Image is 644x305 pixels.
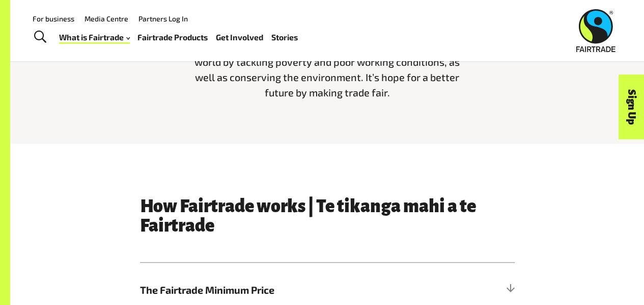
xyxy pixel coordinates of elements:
a: What is Fairtrade [59,30,130,44]
a: For business [33,14,74,23]
a: Partners Log In [138,14,188,23]
a: Get Involved [216,30,263,44]
a: Stories [271,30,298,44]
a: Media Centre [85,14,128,23]
h3: How Fairtrade works | Te tikanga mahi a te Fairtrade [140,197,515,236]
span: The Fairtrade Minimum Price [140,283,421,298]
a: Fairtrade Products [137,30,208,44]
span: We empower millions of farmers and workers around the world by tackling poverty and poor working ... [194,40,460,98]
a: Toggle Search [27,24,52,50]
img: Fairtrade Australia New Zealand logo [576,9,615,52]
